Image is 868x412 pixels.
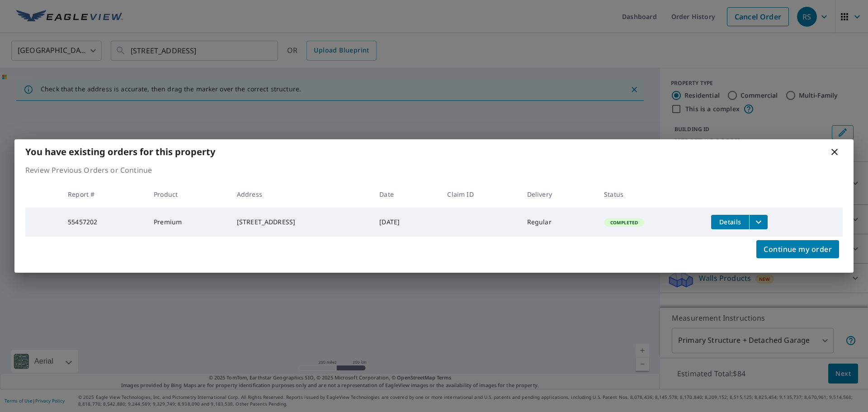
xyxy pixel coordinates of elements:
[230,181,372,208] th: Address
[717,218,744,226] span: Details
[605,219,643,226] span: Completed
[146,181,230,208] th: Product
[25,146,215,158] b: You have existing orders for this property
[749,215,768,229] button: filesDropdownBtn-55457202
[764,243,832,256] span: Continue my order
[711,215,749,229] button: detailsBtn-55457202
[520,208,597,237] td: Regular
[25,165,843,175] p: Review Previous Orders or Continue
[520,181,597,208] th: Delivery
[61,181,146,208] th: Report #
[597,181,704,208] th: Status
[237,218,365,227] div: [STREET_ADDRESS]
[146,208,230,237] td: Premium
[440,181,519,208] th: Claim ID
[756,240,839,258] button: Continue my order
[372,208,440,237] td: [DATE]
[61,208,146,237] td: 55457202
[372,181,440,208] th: Date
